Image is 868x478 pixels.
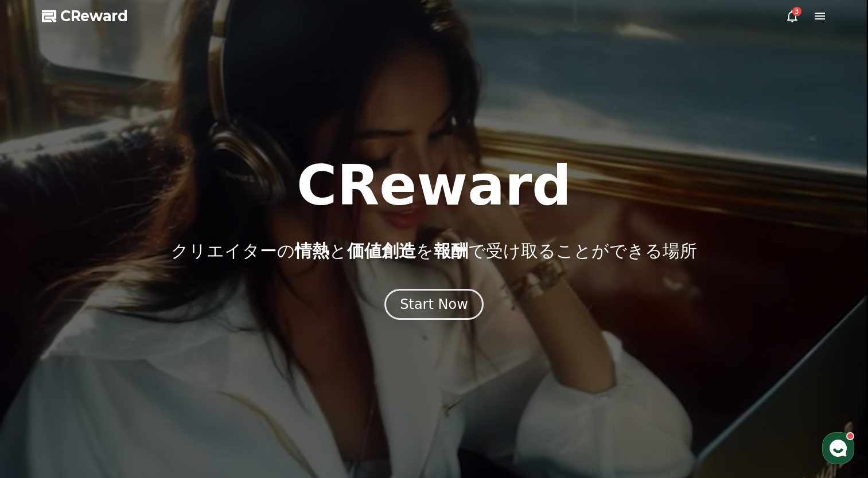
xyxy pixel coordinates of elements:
span: CReward [60,7,128,25]
div: 3 [792,7,801,16]
button: Start Now [384,289,484,320]
p: クリエイターの と を で受け取ることができる場所 [171,241,697,261]
span: 報酬 [434,241,468,261]
h1: CReward [297,158,571,213]
span: 情熱 [295,241,329,261]
div: Start Now [400,295,468,314]
span: 価値創造 [347,241,416,261]
a: Start Now [384,300,484,311]
a: CReward [42,7,128,25]
a: 3 [785,9,799,23]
